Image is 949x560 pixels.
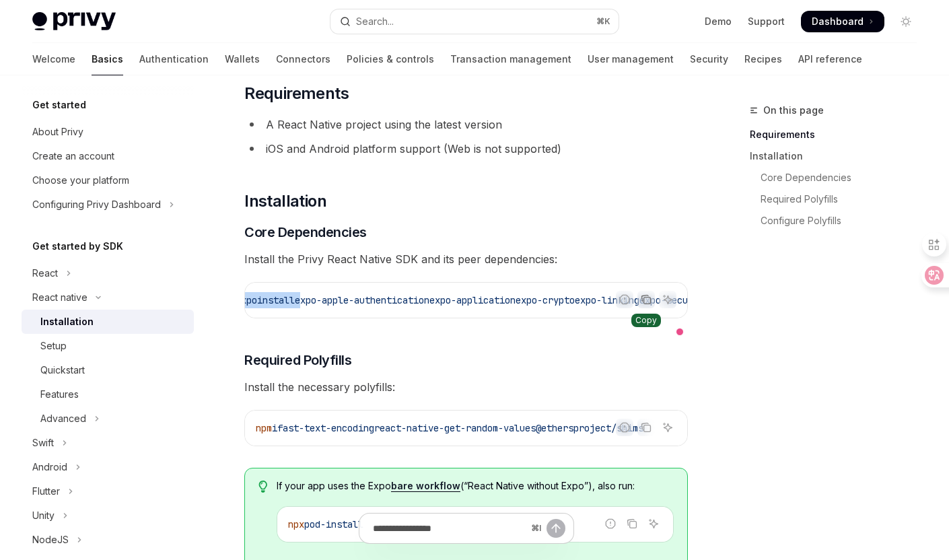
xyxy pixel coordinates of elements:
button: Open search [330,9,618,34]
button: Toggle Advanced section [22,407,194,431]
a: Recipes [744,43,782,75]
span: react-native-get-random-values [374,422,536,434]
div: Search... [356,13,394,30]
a: Quickstart [22,358,194,382]
a: About Privy [22,120,194,144]
a: Demo [705,15,732,28]
a: Installation [750,145,927,167]
a: Connectors [276,43,330,75]
a: bare workflow [391,480,460,492]
span: expo [236,294,257,306]
h5: Get started by SDK [32,238,123,254]
div: Flutter [32,483,60,499]
a: Policies & controls [347,43,434,75]
span: @ethersproject/shims [536,422,643,434]
a: Security [690,43,728,75]
li: A React Native project using the latest version [244,115,688,134]
a: Create an account [22,144,194,168]
span: Dashboard [812,15,864,28]
div: Choose your platform [32,172,129,188]
div: Advanced [40,411,86,427]
a: Installation [22,310,194,334]
div: Copy [631,314,661,327]
a: Choose your platform [22,168,194,193]
button: Copy the contents from the code block [637,291,655,308]
span: install [257,294,295,306]
button: Toggle dark mode [895,11,917,32]
span: expo-application [429,294,516,306]
div: Create an account [32,148,114,164]
button: Ask AI [659,419,676,436]
button: Toggle Flutter section [22,479,194,503]
div: NodeJS [32,532,69,548]
span: Install the necessary polyfills: [244,378,688,396]
div: About Privy [32,124,83,140]
a: Features [22,382,194,407]
div: Installation [40,314,94,330]
a: User management [588,43,674,75]
a: Setup [22,334,194,358]
button: Toggle Android section [22,455,194,479]
span: Required Polyfills [244,351,351,370]
div: Android [32,459,67,475]
span: npm [256,422,272,434]
div: React [32,265,58,281]
button: Copy the contents from the code block [637,419,655,436]
span: Core Dependencies [244,223,367,242]
a: API reference [798,43,862,75]
button: Send message [547,519,565,538]
button: Toggle Unity section [22,503,194,528]
div: Features [40,386,79,403]
span: Install the Privy React Native SDK and its peer dependencies: [244,250,688,269]
button: Report incorrect code [616,419,633,436]
button: Toggle Configuring Privy Dashboard section [22,193,194,217]
button: Toggle Swift section [22,431,194,455]
a: Authentication [139,43,209,75]
a: Configure Polyfills [750,210,927,232]
a: Requirements [750,124,927,145]
a: Wallets [225,43,260,75]
span: i [272,422,277,434]
div: React native [32,289,87,306]
button: Toggle React section [22,261,194,285]
div: Configuring Privy Dashboard [32,197,161,213]
a: Core Dependencies [750,167,927,188]
div: Unity [32,508,55,524]
a: Basics [92,43,123,75]
svg: Tip [258,481,268,493]
a: Support [748,15,785,28]
span: ⌘ K [596,16,610,27]
button: Toggle React native section [22,285,194,310]
input: Ask a question... [373,514,526,543]
img: light logo [32,12,116,31]
span: expo-apple-authentication [295,294,429,306]
span: fast-text-encoding [277,422,374,434]
button: Ask AI [659,291,676,308]
span: Installation [244,190,326,212]
li: iOS and Android platform support (Web is not supported) [244,139,688,158]
span: expo-crypto [516,294,575,306]
span: expo-secure-store [639,294,731,306]
div: Setup [40,338,67,354]
a: Dashboard [801,11,884,32]
button: Report incorrect code [616,291,633,308]
span: On this page [763,102,824,118]
span: If your app uses the Expo (“React Native without Expo”), also run: [277,479,674,493]
button: Toggle NodeJS section [22,528,194,552]
div: Swift [32,435,54,451]
div: Quickstart [40,362,85,378]
h5: Get started [32,97,86,113]
a: Required Polyfills [750,188,927,210]
span: expo-linking [575,294,639,306]
a: Welcome [32,43,75,75]
a: Transaction management [450,43,571,75]
span: Requirements [244,83,349,104]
